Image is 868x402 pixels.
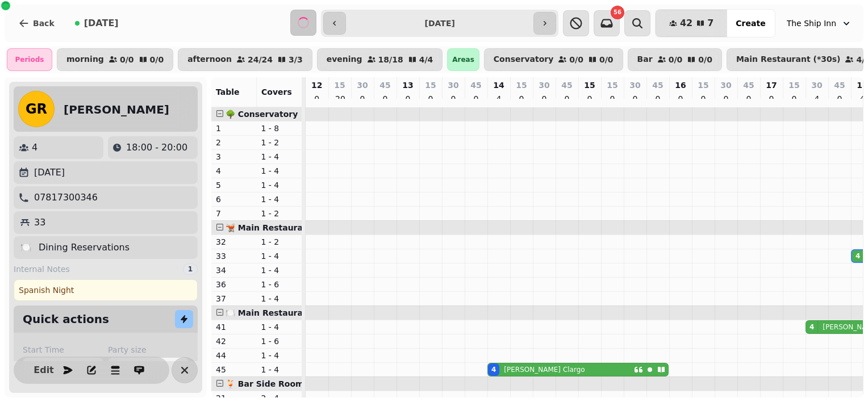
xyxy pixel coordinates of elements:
[216,123,252,134] p: 1
[9,10,64,37] button: Back
[562,93,571,104] p: 0
[317,48,443,71] button: evening18/184/4
[183,263,198,275] div: 1
[261,321,298,333] p: 1 - 4
[707,19,713,28] span: 7
[835,93,844,104] p: 0
[14,279,198,301] div: Spanish Night
[504,365,585,374] p: [PERSON_NAME] Clargo
[736,19,765,27] span: Create
[14,263,70,275] span: Internal Notes
[216,137,252,148] p: 2
[32,141,37,154] p: 4
[261,87,292,97] span: Covers
[261,208,298,219] p: 1 - 2
[517,93,526,104] p: 0
[788,79,799,91] p: 15
[419,56,433,64] p: 4 / 4
[471,93,481,104] p: 0
[261,137,298,148] p: 1 - 2
[261,265,298,276] p: 1 - 4
[539,79,549,91] p: 30
[381,93,390,104] p: 0
[811,79,822,91] p: 30
[261,151,298,162] p: 1 - 4
[64,102,169,118] h2: [PERSON_NAME]
[216,350,252,361] p: 44
[493,79,504,91] p: 14
[608,93,617,104] p: 0
[34,216,45,229] p: 33
[857,79,867,91] p: 18
[858,93,867,104] p: 4
[216,179,252,191] p: 5
[39,241,130,254] p: Dining Reservations
[629,79,640,91] p: 30
[614,10,621,15] span: 56
[698,56,712,64] p: 0 / 0
[108,344,189,355] label: Party size
[26,102,47,116] span: GR
[312,93,322,104] p: 0
[569,56,583,64] p: 0 / 0
[216,279,252,290] p: 36
[37,366,51,375] span: Edit
[628,48,722,71] button: Bar0/00/0
[402,79,413,91] p: 13
[311,79,322,91] p: 12
[631,93,640,104] p: 0
[449,93,458,104] p: 0
[216,236,252,248] p: 32
[84,19,119,28] span: [DATE]
[261,364,298,375] p: 1 - 4
[721,93,731,104] p: 0
[699,93,708,104] p: 0
[23,344,103,355] label: Start Time
[216,364,252,375] p: 45
[34,166,65,179] p: [DATE]
[425,79,436,91] p: 15
[66,10,128,37] button: [DATE]
[809,323,814,332] div: 4
[403,93,412,104] p: 0
[33,19,55,27] span: Back
[261,279,298,290] p: 1 - 6
[216,250,252,262] p: 33
[585,93,594,104] p: 0
[790,93,799,104] p: 0
[448,79,458,91] p: 30
[335,93,344,104] p: 20
[226,379,333,388] span: 🍹 Bar Side Room (*20s)
[357,79,368,91] p: 30
[261,236,298,248] p: 1 - 2
[698,79,708,91] p: 15
[656,10,727,37] button: 427
[216,194,252,205] p: 6
[66,55,104,64] p: morning
[261,123,298,134] p: 1 - 8
[34,191,98,204] p: 07817300346
[767,93,776,104] p: 0
[216,321,252,333] p: 41
[743,79,754,91] p: 45
[637,55,653,64] p: Bar
[216,293,252,304] p: 37
[216,265,252,276] p: 34
[484,48,623,71] button: Conservatory0/00/0
[216,151,252,162] p: 3
[261,336,298,347] p: 1 - 6
[584,79,595,91] p: 15
[327,55,362,64] p: evening
[379,79,390,91] p: 45
[261,293,298,304] p: 1 - 4
[178,48,312,71] button: afternoon24/243/3
[491,365,496,374] div: 4
[494,93,503,104] p: 4
[261,165,298,177] p: 1 - 4
[426,93,435,104] p: 0
[652,79,663,91] p: 45
[780,13,859,33] button: The Ship Inn
[334,79,345,91] p: 15
[216,336,252,347] p: 42
[261,194,298,205] p: 1 - 4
